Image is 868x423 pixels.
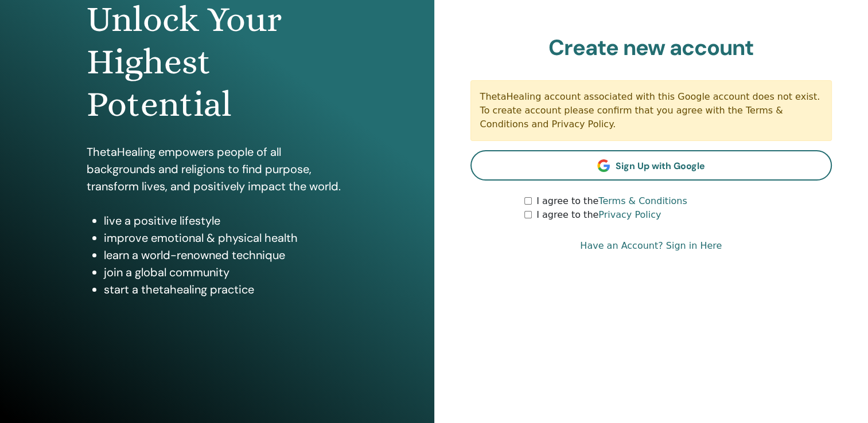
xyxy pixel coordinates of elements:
[580,239,722,253] a: Have an Account? Sign in Here
[598,209,661,220] a: Privacy Policy
[598,195,687,206] a: Terms & Conditions
[104,212,347,229] li: live a positive lifestyle
[536,208,661,222] label: I agree to the
[104,264,347,281] li: join a global community
[616,160,705,172] span: Sign Up with Google
[536,194,687,208] label: I agree to the
[104,229,347,246] li: improve emotional & physical health
[470,35,832,61] h2: Create new account
[470,80,832,141] div: ThetaHealing account associated with this Google account does not exist. To create account please...
[104,246,347,264] li: learn a world-renowned technique
[87,143,347,195] p: ThetaHealing empowers people of all backgrounds and religions to find purpose, transform lives, a...
[470,150,832,181] a: Sign Up with Google
[104,281,347,298] li: start a thetahealing practice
